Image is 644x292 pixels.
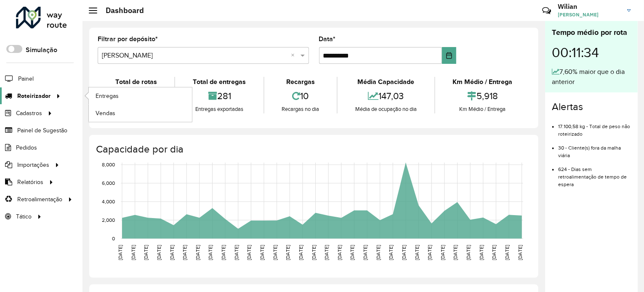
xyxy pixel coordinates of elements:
[453,245,458,260] text: [DATE]
[479,245,484,260] text: [DATE]
[143,245,149,260] text: [DATE]
[246,245,252,260] text: [DATE]
[466,245,471,260] text: [DATE]
[17,92,51,100] span: Roteirizador
[16,212,32,221] span: Tático
[16,109,42,118] span: Cadastros
[177,77,261,87] div: Total de entregas
[266,87,335,105] div: 10
[401,245,407,260] text: [DATE]
[558,159,631,188] li: 624 - Dias sem retroalimentação de tempo de espera
[337,245,342,260] text: [DATE]
[96,92,119,100] span: Entregas
[375,245,381,260] text: [DATE]
[552,101,631,113] h4: Alertas
[558,3,621,11] h3: Wilian
[156,245,162,260] text: [DATE]
[17,178,43,187] span: Relatórios
[340,105,432,113] div: Média de ocupação no dia
[350,245,355,260] text: [DATE]
[26,45,57,55] label: Simulação
[552,38,631,67] div: 00:11:34
[298,245,303,260] text: [DATE]
[112,236,115,241] text: 0
[440,245,445,260] text: [DATE]
[100,77,172,87] div: Total de rotas
[311,245,317,260] text: [DATE]
[324,245,329,260] text: [DATE]
[442,47,456,64] button: Choose Date
[427,245,432,260] text: [DATE]
[169,245,175,260] text: [DATE]
[340,77,432,87] div: Média Capacidade
[285,245,290,260] text: [DATE]
[552,27,631,38] div: Tempo médio por rota
[89,105,192,121] a: Vendas
[17,195,62,204] span: Retroalimentação
[272,245,278,260] text: [DATE]
[98,34,158,44] label: Filtrar por depósito
[389,245,394,260] text: [DATE]
[195,245,200,260] text: [DATE]
[558,116,631,138] li: 17.100,58 kg - Total de peso não roteirizado
[97,6,144,15] h2: Dashboard
[552,67,631,87] div: 7,60% maior que o dia anterior
[177,105,261,113] div: Entregas exportadas
[266,77,335,87] div: Recargas
[437,105,528,113] div: Km Médio / Entrega
[437,77,528,87] div: Km Médio / Entrega
[234,245,239,260] text: [DATE]
[538,2,556,20] a: Contato Rápido
[17,126,67,135] span: Painel de Sugestão
[558,11,621,18] span: [PERSON_NAME]
[208,245,213,260] text: [DATE]
[266,105,335,113] div: Recargas no dia
[102,180,115,186] text: 6,000
[17,160,49,169] span: Importações
[96,109,115,118] span: Vendas
[319,34,336,44] label: Data
[96,143,530,155] h4: Capacidade por dia
[18,74,34,83] span: Painel
[16,143,37,152] span: Pedidos
[492,245,497,260] text: [DATE]
[414,245,420,260] text: [DATE]
[362,245,368,260] text: [DATE]
[182,245,187,260] text: [DATE]
[558,138,631,159] li: 30 - Cliente(s) fora da malha viária
[102,199,115,204] text: 4,000
[89,87,192,104] a: Entregas
[102,217,115,223] text: 2,000
[437,87,528,105] div: 5,918
[102,162,115,167] text: 8,000
[130,245,136,260] text: [DATE]
[177,87,261,105] div: 281
[259,245,265,260] text: [DATE]
[117,245,123,260] text: [DATE]
[504,245,510,260] text: [DATE]
[291,50,298,61] span: Clear all
[517,245,523,260] text: [DATE]
[221,245,226,260] text: [DATE]
[340,87,432,105] div: 147,03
